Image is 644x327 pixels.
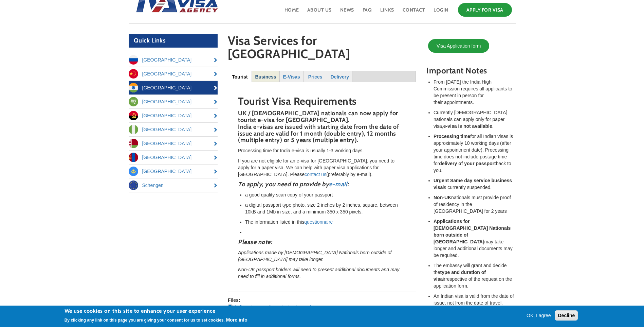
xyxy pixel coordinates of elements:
[434,109,516,130] li: Currently [DEMOGRAPHIC_DATA] nationals can apply only for paper visa, .
[245,202,406,215] li: a digital passport type photo, size 2 inches by 2 inches, square, between 10kB and 1Mb in size, a...
[402,1,426,23] a: Contact
[129,109,218,122] a: [GEOGRAPHIC_DATA]
[280,71,303,82] a: E-Visas
[65,318,225,323] p: By clicking any link on this page you are giving your consent for us to set cookies.
[238,180,349,188] strong: To apply, you need to provide by :
[232,74,247,80] strong: Tourist
[308,74,323,80] strong: Prices
[238,96,406,107] h2: Tourist Visa Requirements
[304,71,327,82] a: Prices
[434,195,451,200] strong: Non-UK
[238,147,406,154] p: Processing time for India e-visa is usually 1-3 working days.
[433,1,449,23] a: Login
[428,39,489,53] a: Visa Application form
[458,3,512,17] a: Apply for Visa
[65,307,247,315] h2: We use cookies on this site to enhance your user experience
[129,178,218,192] a: Schengen
[252,71,279,82] a: Business
[307,1,332,23] a: About Us
[235,304,319,310] a: Indian visa questionnaire business.docx
[434,134,470,139] strong: Processing time
[129,165,218,178] a: [GEOGRAPHIC_DATA]
[228,34,416,64] h1: Visa Services for [GEOGRAPHIC_DATA]
[434,270,486,282] strong: type and duration of visa
[304,219,333,225] a: questionnaire
[238,267,400,279] em: Non-UK passport holders will need to present additional documents and may need to fill in additio...
[434,194,516,214] li: nationals must provide proof of residency in the [GEOGRAPHIC_DATA] for 2 years
[524,312,554,319] button: OK, I agree
[443,123,492,129] strong: e-visa is not available
[426,66,516,75] h3: Important Notes
[380,1,395,23] a: Links
[434,178,512,190] strong: Urgent Same day service business visa
[434,79,516,106] li: From [DATE] the India High Commission requires all applicants to be present in person for their a...
[434,218,516,259] li: may take longer and additional documents may be required.
[228,71,252,82] a: Tourist
[129,151,218,164] a: [GEOGRAPHIC_DATA]
[339,1,355,23] a: News
[439,161,496,166] strong: delivery of your passport
[434,177,516,191] li: is currently suspended.
[434,262,516,289] li: The embassy will grant and decide the irrespective of the request on the application form.
[238,238,272,246] strong: Please note:
[245,191,406,198] li: a good quality scan copy of your passport
[226,316,247,323] button: More info
[434,133,516,174] li: for all Indian visas is approximately 10 working days (after your appointment date). Processing t...
[129,123,218,136] a: [GEOGRAPHIC_DATA]
[129,67,218,81] a: [GEOGRAPHIC_DATA]
[555,310,578,321] button: Decline
[434,293,516,306] li: An Indian visa is valid from the date of issue, not from the date of travel.
[228,297,416,304] div: Files:
[331,74,349,80] strong: Delivery
[129,95,218,108] a: [GEOGRAPHIC_DATA]
[238,157,406,178] p: If you are not eligible for an e-visa for [GEOGRAPHIC_DATA], you need to apply for a paper visa. ...
[129,137,218,150] a: [GEOGRAPHIC_DATA]
[255,74,276,80] strong: Business
[238,110,406,144] h4: UK / [DEMOGRAPHIC_DATA] nationals can now apply for tourist e-visa for [GEOGRAPHIC_DATA]. India e...
[129,53,218,67] a: [GEOGRAPHIC_DATA]
[362,1,373,23] a: FAQ
[284,1,300,23] a: Home
[238,250,391,262] em: Applications made by [DEMOGRAPHIC_DATA] Nationals born outside of [GEOGRAPHIC_DATA] may take longer.
[245,219,406,225] li: The information listed in this
[434,219,511,244] strong: Applications for [DEMOGRAPHIC_DATA] Nationals born outside of [GEOGRAPHIC_DATA]
[228,305,233,310] img: application/vnd.openxmlformats-officedocument.wordprocessingml.document
[283,74,300,80] strong: E-Visas
[329,180,347,188] a: e-mail
[328,71,352,82] a: Delivery
[129,81,218,94] a: [GEOGRAPHIC_DATA]
[305,172,326,177] a: contact us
